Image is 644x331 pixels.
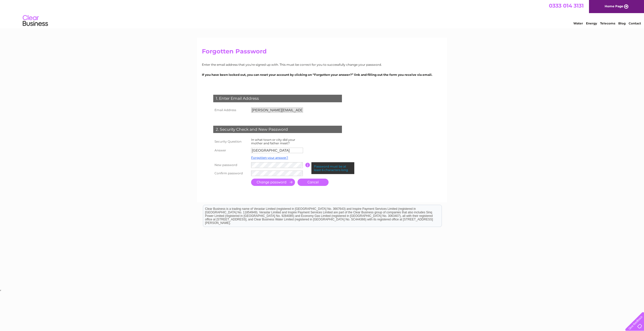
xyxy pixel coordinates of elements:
[22,13,48,28] img: logo.png
[629,21,641,25] a: Contact
[202,62,442,67] p: Enter the email address that you're signed up with. This must be correct for you to successfully ...
[618,21,626,25] a: Blog
[311,162,354,174] div: Password must be at least 6 characters long
[251,138,295,145] label: In what town or city did your mother and father meet?
[212,106,250,114] th: Email Address
[212,161,250,169] th: New password
[586,21,597,25] a: Energy
[298,179,329,186] a: Cancel
[202,48,442,57] h2: Forgotten Password
[212,169,250,178] th: Confirm password
[573,21,583,25] a: Water
[202,72,442,77] p: If you have been locked out, you can reset your account by clicking on “Forgotten your answer?” l...
[212,146,250,154] th: Answer
[305,163,310,167] input: Information
[549,3,584,9] a: 0333 014 3131
[203,3,442,24] div: Clear Business is a trading name of Verastar Limited (registered in [GEOGRAPHIC_DATA] No. 3667643...
[251,156,288,159] a: Forgotten your answer?
[213,95,342,102] div: 1. Enter Email Address
[212,137,250,146] th: Security Question
[600,21,615,25] a: Telecoms
[213,126,342,133] div: 2. Security Check and New Password
[251,179,295,186] input: Submit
